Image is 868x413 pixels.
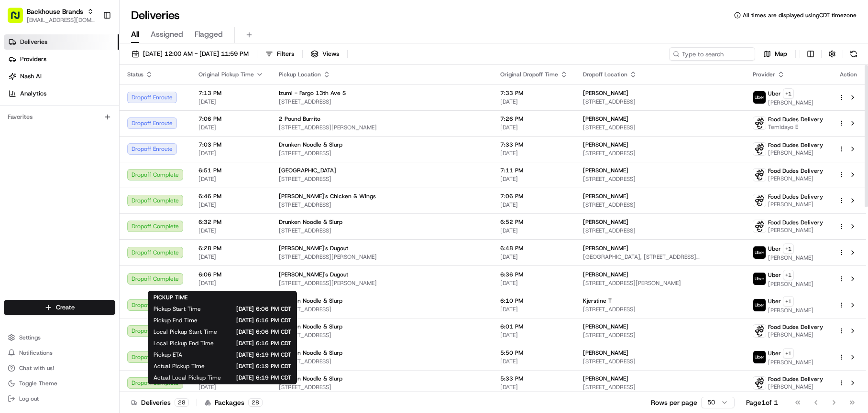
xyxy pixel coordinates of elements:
[583,71,627,78] span: Dropoff Location
[20,55,46,64] span: Providers
[500,253,568,261] span: [DATE]
[220,362,291,370] span: [DATE] 6:19 PM CDT
[131,8,180,23] h1: Deliveries
[154,339,214,347] span: Local Pickup End Time
[583,175,737,183] span: [STREET_ADDRESS]
[279,331,485,339] span: [STREET_ADDRESS]
[500,375,568,382] span: 5:33 PM
[753,273,766,285] img: uber-new-logo.jpeg
[4,361,115,375] button: Chat with us!
[198,89,264,97] span: 7:13 PM
[847,47,860,61] button: Refresh
[775,50,787,58] span: Map
[768,349,781,357] span: Uber
[198,167,264,174] span: 6:51 PM
[4,52,119,67] a: Providers
[279,149,485,157] span: [STREET_ADDRESS]
[500,279,568,287] span: [DATE]
[154,362,205,370] span: Actual Pickup Time
[279,201,485,209] span: [STREET_ADDRESS]
[198,98,264,106] span: [DATE]
[154,305,201,313] span: Pickup Start Time
[198,227,264,234] span: [DATE]
[279,297,342,305] span: Drunken Noodle & Slurp
[27,7,83,16] span: Backhouse Brands
[205,398,263,407] div: Packages
[583,271,628,278] span: [PERSON_NAME]
[768,90,781,97] span: Uber
[768,307,813,314] span: [PERSON_NAME]
[279,375,342,382] span: Drunken Noodle & Slurp
[583,141,628,148] span: [PERSON_NAME]
[768,323,823,331] span: Food Dudes Delivery
[198,115,264,123] span: 7:06 PM
[768,245,781,253] span: Uber
[279,383,485,391] span: [STREET_ADDRESS]
[583,331,737,339] span: [STREET_ADDRESS]
[4,34,119,50] a: Deliveries
[4,346,115,360] button: Notifications
[753,220,766,233] img: food_dudes.png
[154,317,198,324] span: Pickup End Time
[768,359,813,366] span: [PERSON_NAME]
[322,50,339,58] span: Views
[127,47,253,61] button: [DATE] 12:00 AM - [DATE] 11:59 PM
[279,279,485,287] span: [STREET_ADDRESS][PERSON_NAME]
[198,201,264,209] span: [DATE]
[743,11,857,19] span: All times are displayed using CDT timezone
[500,349,568,357] span: 5:50 PM
[583,115,628,123] span: [PERSON_NAME]
[19,334,41,341] span: Settings
[198,175,264,183] span: [DATE]
[583,89,628,97] span: [PERSON_NAME]
[56,303,75,312] span: Create
[768,297,781,305] span: Uber
[27,16,95,24] span: [EMAIL_ADDRESS][DOMAIN_NAME]
[279,227,485,234] span: [STREET_ADDRESS]
[20,89,46,98] span: Analytics
[753,194,766,207] img: food_dudes.png
[19,395,39,402] span: Log out
[768,375,823,383] span: Food Dudes Delivery
[583,149,737,157] span: [STREET_ADDRESS]
[500,141,568,148] span: 7:33 PM
[768,226,823,234] span: [PERSON_NAME]
[768,141,823,149] span: Food Dudes Delivery
[753,377,766,389] img: food_dudes.png
[198,271,264,278] span: 6:06 PM
[500,358,568,365] span: [DATE]
[229,339,291,347] span: [DATE] 6:16 PM CDT
[583,375,628,382] span: [PERSON_NAME]
[500,192,568,200] span: 7:06 PM
[583,201,737,209] span: [STREET_ADDRESS]
[783,296,794,307] button: +1
[583,306,737,313] span: [STREET_ADDRESS]
[4,377,115,390] button: Toggle Theme
[279,71,321,78] span: Pickup Location
[279,192,376,200] span: [PERSON_NAME]'s Chicken & Wings
[768,193,823,201] span: Food Dudes Delivery
[236,374,291,381] span: [DATE] 6:19 PM CDT
[20,72,42,81] span: Nash AI
[583,323,628,330] span: [PERSON_NAME]
[768,271,781,279] span: Uber
[753,143,766,155] img: food_dudes.png
[783,244,794,254] button: +1
[783,270,794,280] button: +1
[768,219,823,226] span: Food Dudes Delivery
[500,227,568,234] span: [DATE]
[198,351,291,359] span: [DATE] 6:19 PM CDT
[232,328,291,336] span: [DATE] 6:06 PM CDT
[583,383,737,391] span: [STREET_ADDRESS]
[154,351,182,359] span: Pickup ETA
[500,244,568,252] span: 6:48 PM
[753,169,766,181] img: food_dudes.png
[279,89,346,97] span: Izumi - Fargo 13th Ave S
[583,227,737,234] span: [STREET_ADDRESS]
[131,29,139,40] span: All
[154,328,217,336] span: Local Pickup Start Time
[4,392,115,405] button: Log out
[783,88,794,99] button: +1
[19,349,53,357] span: Notifications
[195,29,223,40] span: Flagged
